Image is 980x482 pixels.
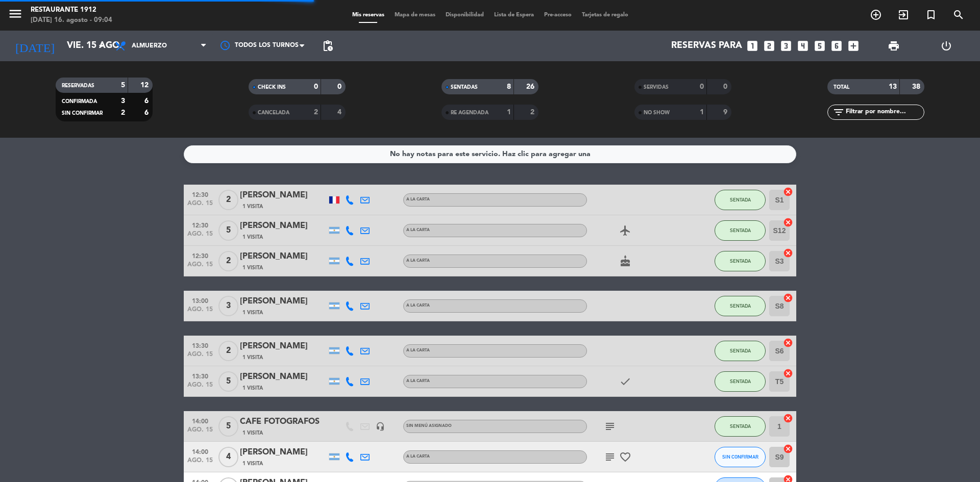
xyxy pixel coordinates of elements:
[218,341,238,361] span: 2
[730,197,751,202] span: SENTADA
[31,5,112,15] div: Restaurante 1912
[715,190,766,210] button: SENTADA
[140,82,151,89] strong: 12
[144,97,151,105] strong: 6
[242,353,263,362] span: 1 Visita
[715,371,766,392] button: SENTADA
[240,340,327,353] div: [PERSON_NAME]
[390,148,591,160] div: No hay notas para este servicio. Haz clic para agregar una
[783,338,793,348] i: cancel
[218,190,238,210] span: 2
[187,294,213,306] span: 13:00
[723,109,729,116] strong: 9
[144,109,151,116] strong: 6
[242,202,263,211] span: 1 Visita
[187,370,213,382] span: 13:30
[240,250,327,263] div: [PERSON_NAME]
[730,348,751,353] span: SENTADA
[347,12,389,18] span: Mis reservas
[337,83,344,90] strong: 0
[242,460,263,468] span: 1 Visita
[897,9,910,21] i: exit_to_app
[406,228,430,232] span: A LA CARTA
[187,231,213,242] span: ago. 15
[813,39,826,53] i: looks_5
[783,413,793,423] i: cancel
[31,15,112,26] div: [DATE] 16. agosto - 09:04
[730,258,751,264] span: SENTADA
[240,370,327,384] div: [PERSON_NAME]
[451,110,488,115] span: RE AGENDADA
[644,85,669,90] span: SERVIDAS
[783,444,793,454] i: cancel
[187,457,213,469] span: ago. 15
[8,35,62,57] i: [DATE]
[671,41,742,51] span: Reservas para
[451,85,478,90] span: SENTADAS
[187,415,213,426] span: 14:00
[187,351,213,363] span: ago. 15
[242,429,263,437] span: 1 Visita
[604,451,616,463] i: subject
[700,83,704,90] strong: 0
[832,106,845,118] i: filter_list
[240,295,327,308] div: [PERSON_NAME]
[242,309,263,317] span: 1 Visita
[783,187,793,197] i: cancel
[240,446,327,459] div: [PERSON_NAME]
[187,188,213,200] span: 12:30
[746,39,759,53] i: looks_one
[530,109,536,116] strong: 2
[376,422,385,431] i: headset_mic
[619,255,631,267] i: cake
[912,83,922,90] strong: 38
[218,296,238,316] span: 3
[8,6,23,25] button: menu
[507,83,511,90] strong: 8
[507,109,511,116] strong: 1
[619,375,631,388] i: check
[337,109,344,116] strong: 4
[187,200,213,212] span: ago. 15
[888,40,900,52] span: print
[406,424,452,428] span: Sin menú asignado
[62,99,97,104] span: CONFIRMADA
[783,368,793,378] i: cancel
[619,451,631,463] i: favorite_border
[314,109,318,116] strong: 2
[187,261,213,273] span: ago. 15
[715,220,766,241] button: SENTADA
[187,219,213,231] span: 12:30
[925,9,937,21] i: turned_in_not
[240,415,327,428] div: CAFE FOTOGRAFOS
[730,378,751,384] span: SENTADA
[218,251,238,271] span: 2
[187,249,213,261] span: 12:30
[121,109,125,116] strong: 2
[406,259,430,263] span: A LA CARTA
[242,233,263,241] span: 1 Visita
[715,416,766,437] button: SENTADA
[619,224,631,237] i: airplanemode_active
[440,12,489,18] span: Disponibilidad
[763,39,776,53] i: looks_two
[730,227,751,233] span: SENTADA
[389,12,440,18] span: Mapa de mesas
[783,293,793,303] i: cancel
[218,447,238,467] span: 4
[715,447,766,467] button: SIN CONFIRMAR
[314,83,318,90] strong: 0
[406,379,430,383] span: A LA CARTA
[406,303,430,308] span: A LA CARTA
[8,6,23,21] i: menu
[834,85,849,90] span: TOTAL
[406,197,430,201] span: A LA CARTA
[62,111,103,116] span: SIN CONFIRMAR
[95,40,107,52] i: arrow_drop_down
[406,454,430,459] span: A LA CARTA
[577,12,633,18] span: Tarjetas de regalo
[604,420,616,433] i: subject
[539,12,577,18] span: Pre-acceso
[121,82,125,89] strong: 5
[218,220,238,241] span: 5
